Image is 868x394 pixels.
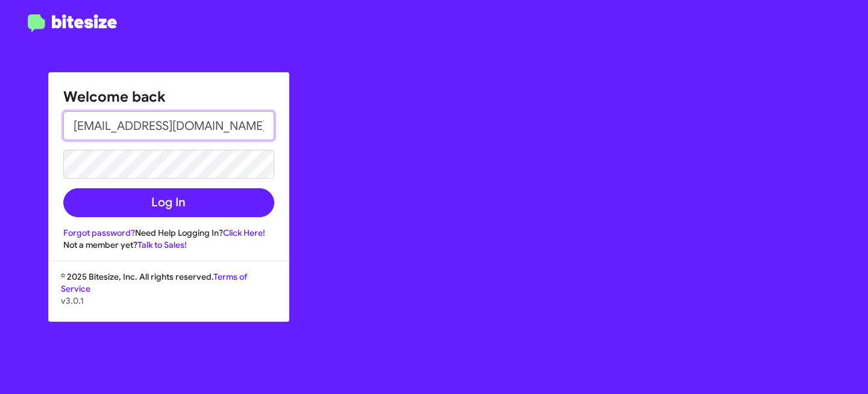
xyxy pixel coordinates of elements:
[63,239,274,251] div: Not a member yet?
[61,295,277,307] p: v3.0.1
[137,239,187,250] a: Talk to Sales!
[49,271,289,321] div: © 2025 Bitesize, Inc. All rights reserved.
[63,227,274,239] div: Need Help Logging In?
[63,227,135,238] a: Forgot password?
[61,271,247,294] a: Terms of Service
[63,111,274,140] input: Email address
[223,227,265,238] a: Click Here!
[63,87,274,106] h1: Welcome back
[63,188,274,217] button: Log In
